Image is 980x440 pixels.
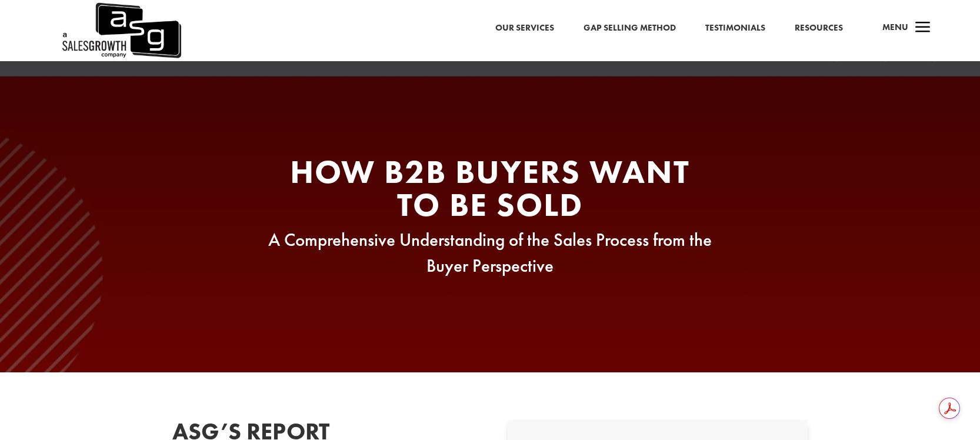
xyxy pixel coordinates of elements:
[795,21,843,36] a: Resources
[584,21,676,36] a: Gap Selling Method
[911,16,935,40] span: a
[268,228,712,276] span: A Comprehensive Understanding of the Sales Process from the Buyer Perspective
[495,21,554,36] a: Our Services
[290,151,690,226] span: How B2B Buyers Want To Be Sold
[705,21,765,36] a: Testimonials
[882,21,908,33] span: Menu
